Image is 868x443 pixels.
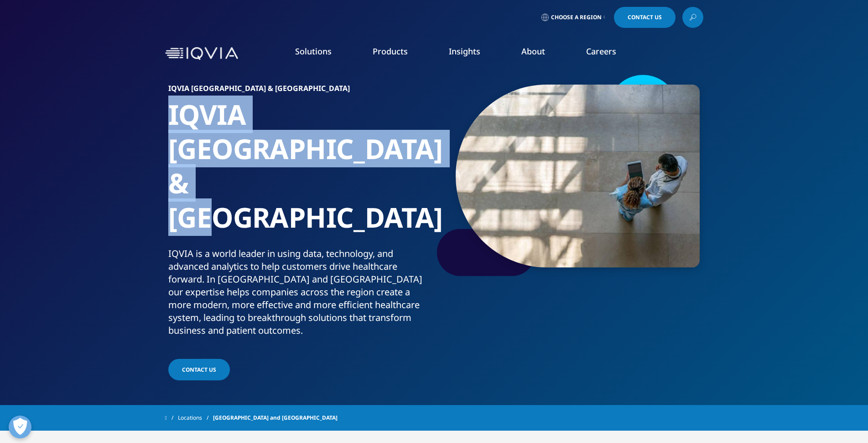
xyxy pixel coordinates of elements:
nav: Primary [242,32,703,75]
span: Choose a Region [551,14,602,21]
a: Careers [586,46,616,57]
h1: IQVIA [GEOGRAPHIC_DATA] & [GEOGRAPHIC_DATA] [168,97,431,247]
a: About [521,46,545,57]
p: IQVIA is a world leader in using data, technology, and advanced analytics to help customers drive... [168,247,431,342]
button: Open Preferences [9,416,31,438]
a: Contact Us [168,359,230,380]
span: [GEOGRAPHIC_DATA] and [GEOGRAPHIC_DATA] [213,410,338,426]
a: Locations [178,410,213,426]
img: IQVIA Healthcare Information Technology and Pharma Clinical Research Company [165,47,238,60]
a: Products [373,46,408,57]
a: Solutions [295,46,332,57]
a: Insights [449,46,480,57]
a: Contact Us [614,7,676,28]
span: Contact Us [628,15,662,20]
span: Contact Us [182,366,216,374]
img: 1079_doctor-and-nurse-reviewing-data.jpg [456,85,700,267]
h6: IQVIA [GEOGRAPHIC_DATA] & [GEOGRAPHIC_DATA] [168,85,431,97]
